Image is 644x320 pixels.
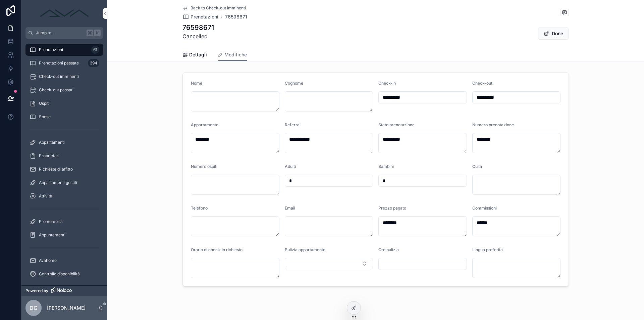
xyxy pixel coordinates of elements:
[39,47,63,52] span: Prenotazioni
[25,190,103,202] a: Attività
[191,5,246,11] span: Back to Check-out imminenti
[182,49,207,62] a: Dettagli
[285,122,301,127] span: Referral
[378,81,396,86] span: Check-in
[182,13,218,20] a: Prenotazioni
[25,71,103,83] a: Check-out imminenti
[30,304,38,312] span: DG
[472,247,503,252] span: Lingua preferita
[39,167,73,172] span: Richieste di affitto
[285,205,295,211] span: Email
[38,8,91,19] img: App logo
[191,205,208,211] span: Telefono
[39,193,52,199] span: Attività
[224,51,247,58] span: Modifiche
[225,13,247,20] a: 76598671
[285,258,373,269] button: Select Button
[285,247,325,252] span: Pulizia appartamento
[39,232,65,238] span: Appuntamenti
[25,216,103,228] a: Promemoria
[88,59,99,67] div: 394
[36,30,84,36] span: Jump to...
[191,81,202,86] span: Nome
[25,27,103,39] button: Jump to...K
[218,49,247,61] a: Modifiche
[191,122,218,127] span: Appartamento
[25,177,103,189] a: Appartamenti gestiti
[21,285,107,296] a: Powered by
[25,255,103,267] a: Avahome
[191,164,217,169] span: Numero ospiti
[25,288,48,293] span: Powered by
[191,13,218,20] span: Prenotazioni
[39,271,80,277] span: Controllo disponibilità
[25,150,103,162] a: Proprietari
[39,114,51,120] span: Spese
[47,305,86,311] p: [PERSON_NAME]
[285,81,303,86] span: Cognome
[25,84,103,96] a: Check-out passati
[25,111,103,123] a: Spese
[91,46,99,54] div: 61
[25,229,103,241] a: Appuntamenti
[378,122,415,127] span: Stato prenotazione
[39,258,57,263] span: Avahome
[25,136,103,148] a: Appartamenti
[39,140,65,145] span: Appartamenti
[39,87,73,93] span: Check-out passati
[182,23,214,32] h1: 76598671
[39,60,79,66] span: Prenotazioni passate
[95,30,100,36] span: K
[39,153,59,158] span: Proprietari
[25,268,103,280] a: Controllo disponibilità
[472,164,482,169] span: Culla
[472,205,497,211] span: Commissioni
[39,74,79,79] span: Check-out imminenti
[25,163,103,175] a: Richieste di affitto
[378,164,394,169] span: Bambini
[182,32,214,40] p: Cancelled
[285,164,296,169] span: Adulti
[21,39,107,285] div: scrollable content
[39,180,77,185] span: Appartamenti gestiti
[39,219,63,224] span: Promemoria
[25,57,103,69] a: Prenotazioni passate394
[378,247,399,252] span: Ore pulizia
[378,205,406,211] span: Prezzo pagato
[182,5,246,11] a: Back to Check-out imminenti
[25,97,103,109] a: Ospiti
[191,247,243,252] span: Orario di check-in richiesto
[189,51,207,58] span: Dettagli
[538,28,569,40] button: Done
[472,122,514,127] span: Numero prenotazione
[39,101,50,106] span: Ospiti
[25,44,103,56] a: Prenotazioni61
[472,81,492,86] span: Check-out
